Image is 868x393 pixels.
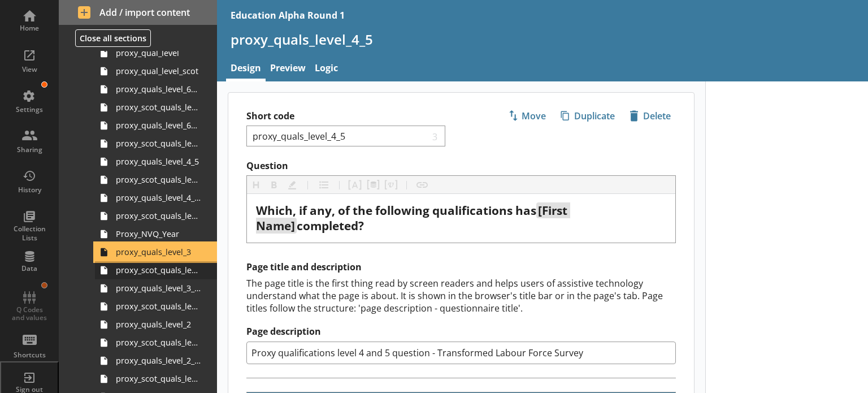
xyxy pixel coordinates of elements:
span: 3 [430,131,441,141]
span: proxy_scot_quals_level_2_other [116,373,201,384]
span: proxy_quals_level_3_other [116,283,201,293]
span: proxy_scot_quals_level_6plus_other [116,138,201,149]
button: Close all sections [75,29,151,47]
a: proxy_scot_quals_level_2_other [95,370,217,388]
a: proxy_quals_level_4_5_other [95,189,217,207]
span: proxy_qual_level_scot [116,66,201,76]
a: proxy_scot_quals_level_3_other [95,297,217,316]
span: [First Name] [256,202,570,234]
a: Logic [310,57,342,81]
button: Delete [624,106,676,126]
span: proxy_quals_level_2_other [116,355,201,366]
span: completed? [297,218,364,234]
div: Question [256,203,666,234]
div: History [10,185,49,195]
a: proxy_quals_level_3_other [95,279,217,297]
span: Add / import content [78,6,198,19]
div: Shortcuts [10,351,49,360]
label: Page description [246,326,676,338]
a: proxy_quals_level_4_5 [95,153,217,171]
span: proxy_scot_quals_level_3 [116,265,201,275]
div: View [10,65,49,74]
span: proxy_quals_level_6plus [116,84,201,94]
div: Education Alpha Round 1 [231,9,345,21]
span: proxy_quals_level_4_5 [116,156,201,167]
span: proxy_scot_quals_level_3_other [116,301,201,312]
button: Move [503,106,551,126]
a: Proxy_NVQ_Year [95,225,217,243]
span: proxy_quals_level_2 [116,319,201,330]
a: proxy_scot_quals_level_4_5 [95,171,217,189]
span: Duplicate [556,107,619,125]
div: Home [10,24,49,33]
div: Sharing [10,145,49,154]
a: proxy_scot_quals_level_6plus_other [95,135,217,153]
a: proxy_quals_level_6plus [95,80,217,98]
a: proxy_qual_level_scot [95,62,217,80]
a: proxy_qual_level [95,44,217,62]
span: Which, if any, of the following qualifications has [256,202,536,218]
label: Question [246,160,676,172]
a: proxy_scot_quals_level_3 [95,261,217,279]
span: proxy_quals_level_6plus_other [116,120,201,131]
a: Preview [266,57,310,81]
span: proxy_scot_quals_level_6plus [116,102,201,113]
a: proxy_scot_quals_level_2 [95,334,217,352]
a: proxy_quals_level_6plus_other [95,116,217,135]
span: proxy_qual_level [116,47,201,58]
span: proxy_quals_level_3 [116,247,201,257]
div: Collection Lists [10,224,49,242]
a: proxy_scot_quals_level_6plus [95,98,217,116]
label: Short code [246,110,461,122]
a: proxy_quals_level_3 [95,243,217,261]
button: Duplicate [555,106,620,126]
span: proxy_scot_quals_level_4_5_other [116,210,201,221]
div: The page title is the first thing read by screen readers and helps users of assistive technology ... [246,277,676,314]
a: proxy_scot_quals_level_4_5_other [95,207,217,225]
div: Settings [10,105,49,114]
span: proxy_scot_quals_level_4_5 [116,174,201,185]
h1: proxy_quals_level_4_5 [231,31,854,48]
a: Design [226,57,266,81]
span: Move [504,107,550,125]
span: proxy_quals_level_4_5_other [116,192,201,203]
span: Proxy_NVQ_Year [116,228,201,239]
a: proxy_quals_level_2_other [95,352,217,370]
a: proxy_quals_level_2 [95,316,217,334]
div: Data [10,264,49,273]
h2: Page title and description [246,261,676,273]
span: proxy_scot_quals_level_2 [116,337,201,348]
span: Delete [625,107,675,125]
